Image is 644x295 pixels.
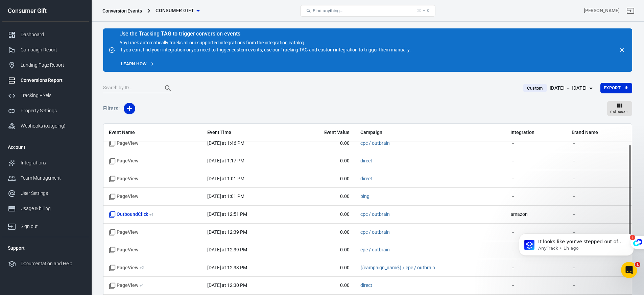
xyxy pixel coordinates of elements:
[572,282,626,289] span: －
[296,129,350,136] span: Event Value
[119,59,156,69] a: Learn how
[21,122,84,130] div: Webhooks (outgoing)
[265,40,304,45] a: integration catalog
[510,193,560,200] span: －
[360,247,389,253] span: cpc / outbrain
[584,7,620,14] div: Account id: juSFbWAb
[21,159,84,166] div: Integrations
[572,140,626,147] span: －
[313,8,343,13] span: Find anything...
[207,176,244,181] time: 2025-10-14T13:01:46+08:00
[360,247,389,252] a: cpc / outbrain
[417,8,430,13] div: ⌘ + K
[510,158,560,164] span: －
[360,158,372,163] a: direct
[572,176,626,182] span: －
[572,158,626,164] span: －
[510,176,560,182] span: －
[360,282,372,289] span: direct
[21,190,84,197] div: User Settings
[21,175,84,182] div: Team Management
[21,77,84,84] div: Conversions Report
[21,107,84,114] div: Property Settings
[572,129,626,136] span: Brand Name
[21,46,84,53] div: Campaign Report
[207,194,244,199] time: 2025-10-14T13:01:32+08:00
[140,265,144,270] sup: + 2
[103,84,157,93] input: Search by ID...
[109,140,138,147] span: Standard event name
[607,101,632,116] button: Columns
[103,98,120,119] h5: Filters:
[621,262,637,278] iframe: Intercom live chat
[360,193,369,200] span: bing
[2,201,89,216] a: Usage & billing
[109,176,138,182] span: Standard event name
[296,176,350,182] span: 0.00
[21,260,84,267] div: Documentation and Help
[360,229,389,236] span: cpc / outbrain
[2,186,89,201] a: User Settings
[360,265,435,270] a: {{campaign_name}} / cpc / outbrain
[296,158,350,164] span: 0.00
[109,282,144,289] span: PageView
[510,282,560,289] span: －
[2,73,89,88] a: Conversions Report
[296,265,350,271] span: 0.00
[109,247,138,253] span: Standard event name
[600,83,632,93] button: Export
[140,283,144,288] sup: + 1
[207,140,244,146] time: 2025-10-14T13:46:15+08:00
[610,109,625,115] span: Columns
[2,216,89,234] a: Sign out
[207,129,286,136] span: Event Time
[635,262,640,267] span: 1
[296,282,350,289] span: 0.00
[21,223,84,230] div: Sign out
[296,247,350,253] span: 0.00
[109,265,144,271] span: PageView
[2,103,89,118] a: Property Settings
[109,193,138,200] span: Standard event name
[360,211,389,218] span: cpc / outbrain
[109,229,138,236] span: Standard event name
[21,205,84,212] div: Usage & billing
[2,240,89,256] li: Support
[109,158,138,164] span: Standard event name
[510,140,560,147] span: －
[296,193,350,200] span: 0.00
[360,158,372,164] span: direct
[360,211,389,217] a: cpc / outbrain
[510,211,560,218] span: amazon
[119,30,411,37] div: Use the Tracking TAG to trigger conversion events
[360,176,372,182] span: direct
[360,229,389,235] a: cpc / outbrain
[2,88,89,103] a: Tracking Pixels
[360,129,455,136] span: Campaign
[509,219,644,277] iframe: Intercom notifications message
[622,3,639,19] a: Sign out
[360,265,435,271] span: {{campaign_name}} / cpc / outbrain
[207,158,244,163] time: 2025-10-14T13:17:56+08:00
[160,80,176,96] button: Search
[296,140,350,147] span: 0.00
[207,282,247,288] time: 2025-10-14T12:30:33+08:00
[2,118,89,134] a: Webhooks (outgoing)
[572,211,626,218] span: －
[2,139,89,155] li: Account
[149,212,154,217] sup: + 1
[524,85,545,92] span: Custom
[21,31,84,38] div: Dashboard
[360,140,389,147] span: cpc / outbrain
[156,6,194,15] span: Consumer Gift
[21,92,84,99] div: Tracking Pixels
[510,129,560,136] span: Integration
[572,193,626,200] span: －
[2,155,89,171] a: Integrations
[550,84,587,92] div: [DATE] － [DATE]
[296,211,350,218] span: 0.00
[617,45,627,55] button: close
